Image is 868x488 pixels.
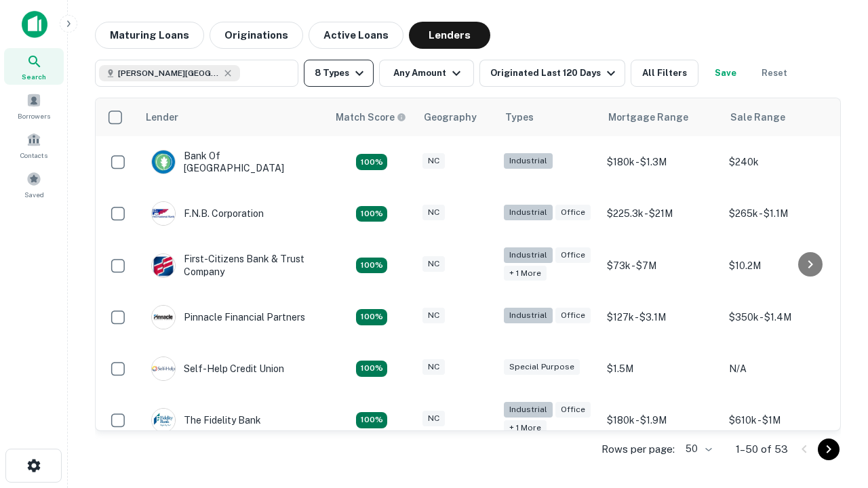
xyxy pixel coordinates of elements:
a: Saved [4,166,64,203]
td: $350k - $1.4M [722,291,844,343]
div: First-citizens Bank & Trust Company [151,253,314,277]
td: $73k - $7M [600,239,722,291]
button: Save your search to get updates of matches that match your search criteria. [704,60,747,87]
td: $180k - $1.3M [600,136,722,188]
div: Industrial [504,153,553,169]
p: 1–50 of 53 [736,441,788,457]
th: Capitalize uses an advanced AI algorithm to match your search with the best lender. The match sco... [328,98,416,136]
div: Originated Last 120 Days [490,65,619,81]
div: Industrial [504,402,553,418]
div: Matching Properties: 9, hasApolloMatch: undefined [356,206,387,222]
div: Matching Properties: 14, hasApolloMatch: undefined [356,309,387,325]
td: $240k [722,136,844,188]
button: Maturing Loans [95,22,204,49]
div: Office [555,308,591,323]
button: 8 Types [304,60,374,87]
div: Matching Properties: 8, hasApolloMatch: undefined [356,154,387,170]
div: Office [555,247,591,263]
a: Contacts [4,127,64,163]
div: NC [422,308,445,323]
button: Reset [753,60,796,87]
td: $265k - $1.1M [722,188,844,239]
td: $225.3k - $21M [600,188,722,239]
img: picture [152,150,175,174]
button: Go to next page [818,439,840,460]
td: $610k - $1M [722,394,844,446]
div: Office [555,402,591,418]
div: NC [422,256,445,272]
div: Industrial [504,205,553,220]
span: Contacts [20,150,47,161]
img: picture [152,254,175,277]
th: Mortgage Range [600,98,722,136]
span: Borrowers [18,110,50,121]
button: All Filters [631,60,698,87]
iframe: Chat Widget [800,336,868,401]
div: Types [505,109,534,125]
div: 50 [680,439,714,459]
button: Originations [210,22,303,49]
td: $10.2M [722,239,844,291]
h6: Match Score [336,110,403,125]
div: Pinnacle Financial Partners [151,305,305,329]
div: Office [555,205,591,220]
td: $1.5M [600,343,722,394]
div: F.n.b. Corporation [151,201,264,226]
th: Geography [416,98,497,136]
div: Capitalize uses an advanced AI algorithm to match your search with the best lender. The match sco... [336,110,406,125]
div: Sale Range [730,109,785,125]
span: Saved [24,189,44,200]
th: Sale Range [722,98,844,136]
img: picture [152,357,175,380]
img: picture [152,306,175,329]
img: picture [152,202,175,225]
div: Mortgage Range [608,109,688,125]
div: NC [422,359,445,375]
a: Borrowers [4,87,64,124]
th: Lender [138,98,328,136]
td: N/A [722,343,844,394]
div: Industrial [504,247,553,263]
img: picture [152,409,175,432]
td: $127k - $3.1M [600,291,722,343]
div: Special Purpose [504,359,580,375]
div: Matching Properties: 13, hasApolloMatch: undefined [356,412,387,428]
button: Active Loans [309,22,403,49]
div: Self-help Credit Union [151,357,284,381]
div: Industrial [504,308,553,323]
div: + 1 more [504,420,547,436]
button: Originated Last 120 Days [479,60,625,87]
button: Any Amount [379,60,474,87]
th: Types [497,98,600,136]
div: NC [422,411,445,426]
span: [PERSON_NAME][GEOGRAPHIC_DATA], [GEOGRAPHIC_DATA] [118,67,220,79]
div: Bank Of [GEOGRAPHIC_DATA] [151,150,314,174]
div: NC [422,205,445,220]
img: capitalize-icon.png [22,11,47,38]
p: Rows per page: [601,441,675,457]
td: $180k - $1.9M [600,394,722,446]
button: Lenders [409,22,490,49]
div: Lender [146,109,178,125]
div: The Fidelity Bank [151,408,261,432]
div: Matching Properties: 10, hasApolloMatch: undefined [356,258,387,274]
div: + 1 more [504,266,547,281]
div: NC [422,153,445,169]
div: Geography [424,109,477,125]
a: Search [4,48,64,85]
span: Search [22,71,46,82]
div: Matching Properties: 11, hasApolloMatch: undefined [356,361,387,377]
